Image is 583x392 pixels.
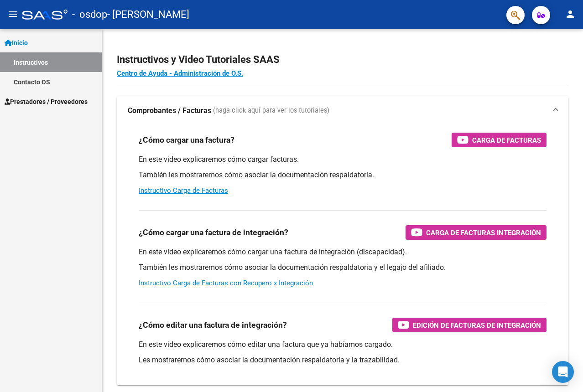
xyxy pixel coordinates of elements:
[139,226,288,239] h3: ¿Cómo cargar una factura de integración?
[472,134,541,146] span: Carga de Facturas
[117,51,568,68] h2: Instructivos y Video Tutoriales SAAS
[139,134,234,146] h3: ¿Cómo cargar una factura?
[213,106,329,116] span: (haga click aquí para ver los tutoriales)
[117,96,568,125] mat-expansion-panel-header: Comprobantes / Facturas (haga click aquí para ver los tutoriales)
[565,9,576,20] mat-icon: person
[72,5,107,25] span: - osdop
[139,355,547,365] p: Les mostraremos cómo asociar la documentación respaldatoria y la trazabilidad.
[7,9,18,20] mat-icon: menu
[5,97,88,107] span: Prestadores / Proveedores
[107,5,189,25] span: - [PERSON_NAME]
[139,155,547,165] p: En este video explicaremos cómo cargar facturas.
[139,247,547,257] p: En este video explicaremos cómo cargar una factura de integración (discapacidad).
[117,69,243,77] a: Centro de Ayuda - Administración de O.S.
[139,170,547,180] p: También les mostraremos cómo asociar la documentación respaldatoria.
[452,133,547,147] button: Carga de Facturas
[139,186,228,195] a: Instructivo Carga de Facturas
[426,227,541,238] span: Carga de Facturas Integración
[139,279,313,287] a: Instructivo Carga de Facturas con Recupero x Integración
[117,125,568,385] div: Comprobantes / Facturas (haga click aquí para ver los tutoriales)
[128,106,211,116] strong: Comprobantes / Facturas
[406,225,547,240] button: Carga de Facturas Integración
[552,361,574,383] div: Open Intercom Messenger
[139,319,287,331] h3: ¿Cómo editar una factura de integración?
[413,320,541,331] span: Edición de Facturas de integración
[139,263,547,273] p: También les mostraremos cómo asociar la documentación respaldatoria y el legajo del afiliado.
[392,318,547,332] button: Edición de Facturas de integración
[139,340,547,350] p: En este video explicaremos cómo editar una factura que ya habíamos cargado.
[5,38,28,48] span: Inicio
